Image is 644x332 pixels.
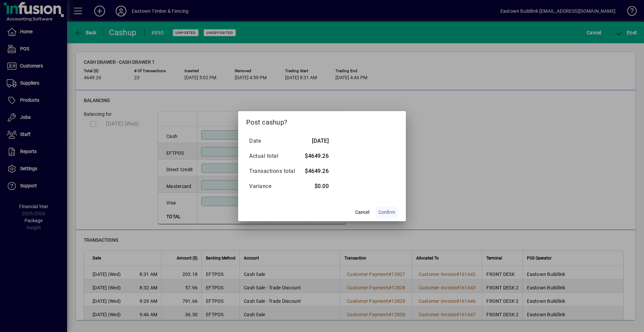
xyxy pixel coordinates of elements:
span: Cancel [355,209,369,216]
td: Date [249,134,302,149]
td: $0.00 [302,179,329,194]
td: [DATE] [302,134,329,149]
button: Cancel [352,206,373,219]
span: Confirm [378,209,395,216]
td: Variance [249,179,302,194]
td: Actual total [249,149,302,164]
h2: Post cashup? [238,111,406,131]
td: $4649.26 [302,149,329,164]
td: Transactions total [249,164,302,179]
td: $4649.26 [302,164,329,179]
button: Confirm [376,206,398,219]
